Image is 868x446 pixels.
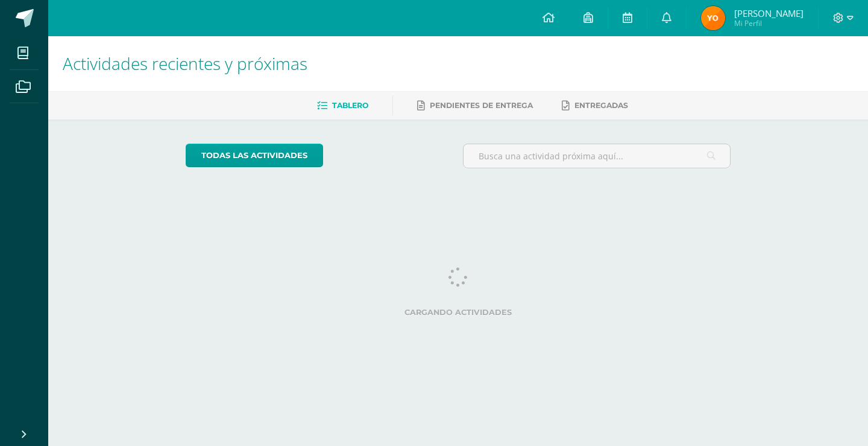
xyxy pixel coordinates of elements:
img: b1a714f2f8ae12f018216e412b5da3f3.png [701,6,725,30]
a: Tablero [317,96,368,115]
span: Actividades recientes y próximas [63,52,307,75]
a: todas las Actividades [186,144,323,167]
span: Tablero [332,101,368,110]
label: Cargando actividades [186,308,731,317]
span: Pendientes de entrega [430,101,533,110]
a: Entregadas [562,96,628,115]
input: Busca una actividad próxima aquí... [464,144,731,168]
span: Mi Perfil [734,18,804,28]
span: [PERSON_NAME] [734,7,804,19]
span: Entregadas [574,101,628,110]
a: Pendientes de entrega [417,96,533,115]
